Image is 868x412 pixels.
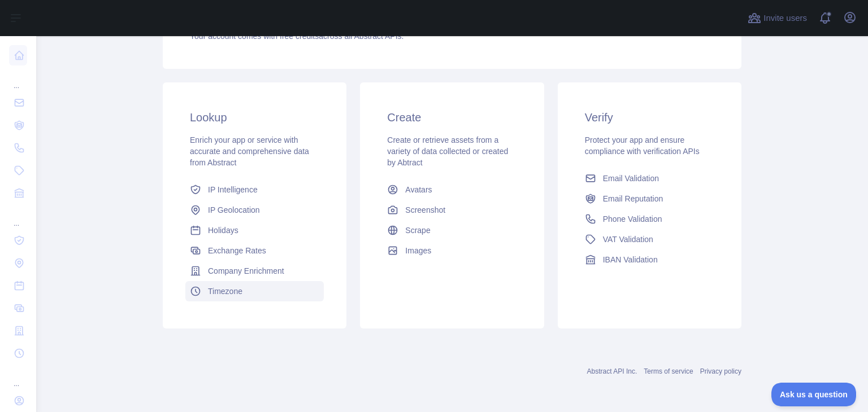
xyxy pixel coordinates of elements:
span: Email Reputation [603,193,663,204]
a: Terms of service [644,367,693,375]
a: VAT Validation [580,229,719,249]
span: Protect your app and ensure compliance with verification APIs [585,135,700,156]
a: Scrape [383,220,521,240]
a: Holidays [185,220,324,240]
h3: Verify [585,109,714,125]
span: IP Geolocation [208,204,260,216]
a: Phone Validation [580,209,719,229]
a: Images [383,240,521,261]
span: Invite users [763,12,807,25]
a: Email Validation [580,168,719,189]
span: Avatars [405,184,432,195]
a: Abstract API Inc. [587,367,637,375]
span: free credits [280,32,319,41]
span: Create or retrieve assets from a variety of data collected or created by Abtract [387,135,508,167]
span: Images [405,245,431,256]
span: IP Intelligence [208,184,258,195]
a: Exchange Rates [185,240,324,261]
a: IP Intelligence [185,179,324,200]
span: IBAN Validation [603,254,658,265]
span: Screenshot [405,204,445,216]
span: Phone Validation [603,213,662,225]
a: Screenshot [383,200,521,220]
span: Holidays [208,225,238,236]
a: IBAN Validation [580,249,719,270]
iframe: Toggle Customer Support [771,383,857,406]
h3: Lookup [190,109,319,125]
span: Scrape [405,225,430,236]
div: ... [9,205,27,228]
a: Timezone [185,281,324,301]
a: Privacy policy [700,367,741,375]
a: Avatars [383,179,521,200]
span: Exchange Rates [208,245,266,256]
a: IP Geolocation [185,200,324,220]
h3: Create [387,109,517,125]
button: Invite users [745,9,809,27]
a: Email Reputation [580,189,719,209]
div: ... [9,366,27,388]
span: Email Validation [603,173,659,184]
span: Your account comes with across all Abstract APIs. [190,32,403,41]
span: VAT Validation [603,234,653,245]
a: Company Enrichment [185,261,324,281]
span: Company Enrichment [208,265,284,277]
span: Enrich your app or service with accurate and comprehensive data from Abstract [190,135,309,167]
span: Timezone [208,286,242,297]
div: ... [9,68,27,90]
